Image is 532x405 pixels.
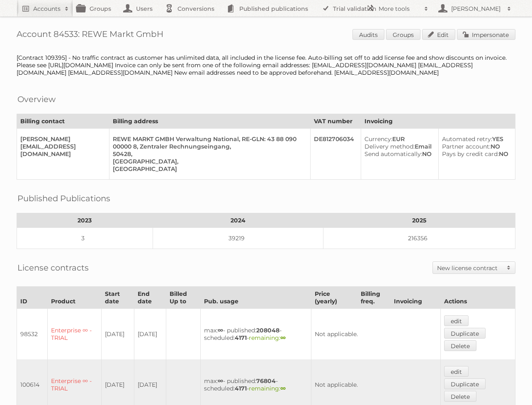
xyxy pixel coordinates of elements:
th: Invoicing [361,114,515,129]
td: 3 [17,228,153,249]
strong: 4171 [235,385,247,392]
th: Pub. usage [201,287,311,309]
span: Pays by credit card: [442,150,499,158]
td: 39219 [153,228,323,249]
div: NO [442,143,508,150]
span: Toggle [503,262,515,273]
th: Start date [101,287,134,309]
strong: 4171 [235,334,247,342]
span: Send automatically: [364,150,422,158]
strong: ∞ [218,327,223,334]
span: remaining: [249,385,286,392]
a: Delete [444,391,476,402]
div: [GEOGRAPHIC_DATA], [113,158,304,165]
span: Delivery method: [364,143,415,150]
th: Billing contact [17,114,109,129]
h2: New license contract [437,264,503,272]
h2: Overview [17,93,56,105]
div: [EMAIL_ADDRESS][DOMAIN_NAME] [20,143,102,158]
strong: ∞ [280,385,286,392]
div: YES [442,135,508,143]
div: [PERSON_NAME] [20,135,102,143]
strong: ∞ [280,334,286,342]
h1: Account 84533: REWE Markt GmbH [17,29,515,41]
div: [Contract 109395] - No traffic contract as customer has unlimited data, all included in the licen... [17,54,515,76]
td: Not applicable. [311,309,440,360]
td: 216356 [323,228,515,249]
th: Actions [440,287,515,309]
th: Billing freq. [357,287,390,309]
th: End date [134,287,166,309]
h2: License contracts [17,261,89,274]
td: max: - published: - scheduled: - [201,309,311,360]
th: Invoicing [390,287,440,309]
td: [DATE] [134,309,166,360]
a: Duplicate [444,378,486,389]
div: 50428, [113,150,304,158]
th: Billing address [109,114,311,129]
span: Partner account: [442,143,491,150]
th: Product [48,287,102,309]
a: Duplicate [444,328,486,339]
div: EUR [364,135,432,143]
div: [GEOGRAPHIC_DATA] [113,165,304,173]
td: Enterprise ∞ - TRIAL [48,309,102,360]
strong: 208048 [256,327,279,334]
div: REWE MARKT GMBH Verwaltung National, RE-GLN: 43 88 090 00000 8, Zentraler Rechnungseingang, [113,135,304,150]
td: DE812706034 [310,129,361,180]
strong: 76804 [256,377,276,385]
h2: Published Publications [17,192,110,205]
th: Billed Up to [166,287,201,309]
h2: More tools [379,5,420,13]
strong: ∞ [218,377,223,385]
th: VAT number [310,114,361,129]
h2: [PERSON_NAME] [449,5,503,13]
th: Price (yearly) [311,287,357,309]
th: 2023 [17,213,153,228]
a: edit [444,366,469,377]
h2: Accounts [33,5,61,13]
div: Email [364,143,432,150]
span: Automated retry: [442,135,492,143]
a: New license contract [433,262,515,273]
a: Delete [444,340,476,351]
a: Groups [386,29,420,40]
div: NO [364,150,432,158]
th: 2025 [323,213,515,228]
a: Edit [422,29,455,40]
a: Audits [352,29,384,40]
div: NO [442,150,508,158]
td: 98532 [17,309,48,360]
th: ID [17,287,48,309]
td: [DATE] [101,309,134,360]
th: 2024 [153,213,323,228]
a: Impersonate [457,29,515,40]
span: remaining: [249,334,286,342]
a: edit [444,315,469,326]
span: Currency: [364,135,392,143]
